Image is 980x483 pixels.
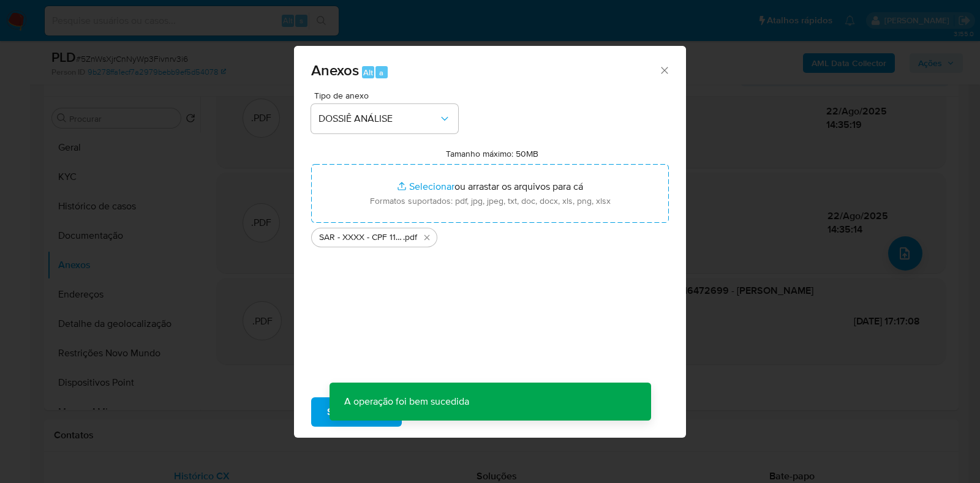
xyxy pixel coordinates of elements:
span: Anexos [311,59,359,81]
button: DOSSIÊ ANÁLISE [311,104,458,133]
span: a [379,67,383,78]
span: Alt [363,67,373,78]
span: .pdf [403,231,417,244]
span: DOSSIÊ ANÁLISE [318,113,439,125]
button: Fechar [658,64,669,75]
span: Cancelar [423,399,462,425]
span: Tipo de anexo [314,91,461,100]
p: A operação foi bem sucedida [330,383,484,421]
span: SAR - XXXX - CPF 11916472699 - [PERSON_NAME] (1) [319,231,403,244]
button: Subir arquivo [311,397,402,427]
button: Excluir SAR - XXXX - CPF 11916472699 - KAYLLA EDUARDA MOISES ARAUJO (1).pdf [420,230,434,245]
span: Subir arquivo [327,399,386,425]
ul: Arquivos selecionados [311,223,669,247]
label: Tamanho máximo: 50MB [446,148,538,159]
